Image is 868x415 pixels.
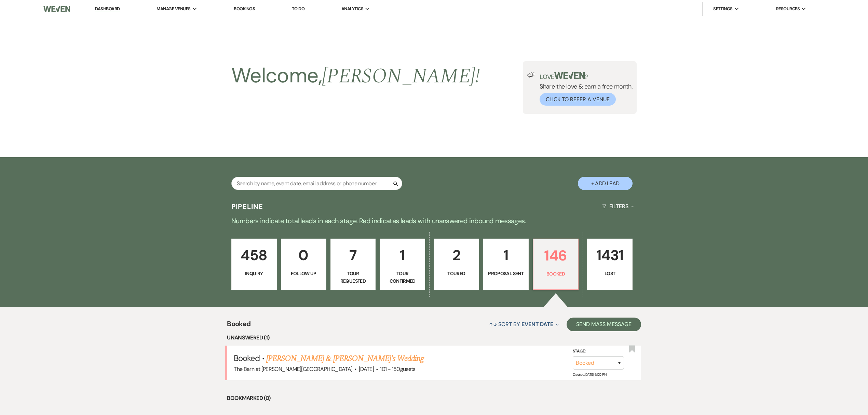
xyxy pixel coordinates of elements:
[486,315,561,333] button: Sort By Event Date
[380,239,425,290] a: 1Tour Confirmed
[384,270,421,285] p: Tour Confirmed
[573,372,607,377] span: Created: [DATE] 6:00 PM
[43,2,70,16] img: Weven Logo
[335,244,371,267] p: 7
[285,270,322,277] p: Follow Up
[776,5,800,12] span: Resources
[434,239,479,290] a: 2Toured
[540,72,633,80] p: Love ?
[335,270,371,285] p: Tour Requested
[567,318,641,331] button: Send Mass Message
[231,202,263,211] h3: Pipeline
[227,333,641,342] li: Unanswered (1)
[231,239,277,290] a: 458Inquiry
[578,177,633,190] button: + Add Lead
[533,239,579,290] a: 146Booked
[538,244,574,267] p: 146
[488,244,524,267] p: 1
[554,72,585,79] img: weven-logo-green.svg
[95,6,120,12] a: Dashboard
[540,93,616,106] button: Click to Refer a Venue
[535,72,633,106] div: Share the love & earn a free month.
[592,270,628,277] p: Lost
[521,321,553,328] span: Event Date
[488,270,524,277] p: Proposal Sent
[330,239,376,290] a: 7Tour Requested
[483,239,529,290] a: 1Proposal Sent
[322,61,480,92] span: [PERSON_NAME] !
[236,244,272,267] p: 458
[538,270,574,278] p: Booked
[438,270,475,277] p: Toured
[359,365,374,373] span: [DATE]
[188,215,680,226] p: Numbers indicate total leads in each stage. Red indicates leads with unanswered inbound messages.
[380,365,415,373] span: 101 - 150 guests
[527,72,535,78] img: loud-speaker-illustration.svg
[292,6,304,12] a: To Do
[234,353,260,363] span: Booked
[438,244,475,267] p: 2
[234,6,255,12] a: Bookings
[281,239,326,290] a: 0Follow Up
[236,270,272,277] p: Inquiry
[592,244,628,267] p: 1431
[285,244,322,267] p: 0
[227,319,250,333] span: Booked
[234,365,352,373] span: The Barn at [PERSON_NAME][GEOGRAPHIC_DATA]
[587,239,633,290] a: 1431Lost
[266,352,424,365] a: [PERSON_NAME] & [PERSON_NAME]'s Wedding
[341,5,363,12] span: Analytics
[231,177,402,190] input: Search by name, event date, email address or phone number
[573,348,624,355] label: Stage:
[227,394,641,403] li: Bookmarked (0)
[599,197,637,215] button: Filters
[713,5,733,12] span: Settings
[489,321,497,328] span: ↑↓
[157,5,190,12] span: Manage Venues
[231,61,480,91] h2: Welcome,
[384,244,421,267] p: 1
